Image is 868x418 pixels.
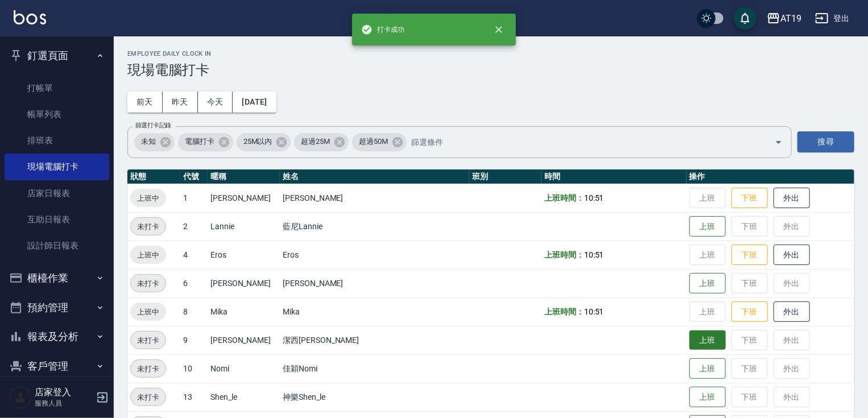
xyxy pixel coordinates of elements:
[237,136,279,147] span: 25M以內
[130,306,166,318] span: 上班中
[5,206,109,233] a: 互助日報表
[134,136,163,147] span: 未知
[127,50,854,57] h2: Employee Daily Clock In
[280,184,469,212] td: [PERSON_NAME]
[208,184,280,212] td: [PERSON_NAME]
[689,216,726,237] button: 上班
[780,11,801,26] div: AT19
[127,92,163,113] button: 前天
[5,180,109,206] a: 店家日報表
[130,249,166,261] span: 上班中
[469,169,542,184] th: 班別
[352,136,395,147] span: 超過50M
[689,387,726,408] button: 上班
[35,387,93,398] h5: 店家登入
[127,169,180,184] th: 狀態
[280,297,469,326] td: Mika
[774,245,810,266] button: 外出
[5,322,109,351] button: 報表及分析
[770,133,788,151] button: Open
[774,188,810,209] button: 外出
[9,386,32,409] img: Person
[5,41,109,71] button: 釘選頁面
[5,263,109,293] button: 櫃檯作業
[134,133,175,151] div: 未知
[280,169,469,184] th: 姓名
[687,169,854,184] th: 操作
[237,133,291,151] div: 25M以內
[180,383,208,411] td: 13
[280,212,469,241] td: 藍尼Lannie
[208,241,280,269] td: Eros
[762,7,806,30] button: AT19
[731,301,768,322] button: 下班
[584,193,604,202] span: 10:51
[198,92,233,113] button: 今天
[180,169,208,184] th: 代號
[361,24,404,35] span: 打卡成功
[542,169,687,184] th: 時間
[14,10,46,24] img: Logo
[208,212,280,241] td: Lannie
[35,398,93,408] p: 服務人員
[544,307,584,316] b: 上班時間：
[180,354,208,383] td: 10
[5,154,109,180] a: 現場電腦打卡
[180,212,208,241] td: 2
[731,188,768,209] button: 下班
[731,245,768,266] button: 下班
[178,133,233,151] div: 電腦打卡
[408,132,755,152] input: 篩選條件
[5,351,109,381] button: 客戶管理
[130,192,166,204] span: 上班中
[774,301,810,322] button: 外出
[208,354,280,383] td: Nomi
[352,133,407,151] div: 超過50M
[294,136,337,147] span: 超過25M
[584,250,604,259] span: 10:51
[5,101,109,127] a: 帳單列表
[131,391,166,403] span: 未打卡
[208,383,280,411] td: Shen_le
[131,334,166,346] span: 未打卡
[208,297,280,326] td: Mika
[180,184,208,212] td: 1
[5,127,109,154] a: 排班表
[180,269,208,297] td: 6
[811,8,854,29] button: 登出
[180,297,208,326] td: 8
[178,136,221,147] span: 電腦打卡
[689,330,726,350] button: 上班
[5,233,109,259] a: 設計師日報表
[486,17,511,42] button: close
[208,326,280,354] td: [PERSON_NAME]
[280,269,469,297] td: [PERSON_NAME]
[180,241,208,269] td: 4
[584,307,604,316] span: 10:51
[5,293,109,322] button: 預約管理
[280,383,469,411] td: 神樂Shen_le
[163,92,198,113] button: 昨天
[689,273,726,294] button: 上班
[127,62,854,78] h3: 現場電腦打卡
[208,269,280,297] td: [PERSON_NAME]
[544,193,584,202] b: 上班時間：
[280,354,469,383] td: 佳穎Nomi
[5,75,109,101] a: 打帳單
[131,278,166,289] span: 未打卡
[689,358,726,379] button: 上班
[131,221,166,233] span: 未打卡
[208,169,280,184] th: 暱稱
[233,92,276,113] button: [DATE]
[180,326,208,354] td: 9
[294,133,349,151] div: 超過25M
[734,7,757,30] button: save
[544,250,584,259] b: 上班時間：
[797,131,854,152] button: 搜尋
[135,121,171,130] label: 篩選打卡記錄
[280,241,469,269] td: Eros
[280,326,469,354] td: 潔西[PERSON_NAME]
[131,363,166,375] span: 未打卡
